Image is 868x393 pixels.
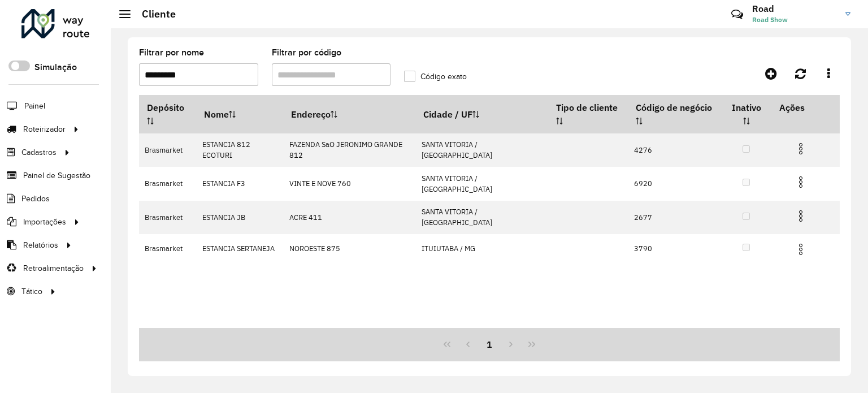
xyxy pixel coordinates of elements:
[24,100,45,112] span: Painel
[752,15,837,25] span: Road Show
[628,201,722,234] td: 2677
[283,201,415,234] td: ACRE 411
[139,46,204,59] label: Filtrar por nome
[196,133,283,167] td: ESTANCIA 812 ECOTURI
[283,96,415,133] th: Endereço
[416,201,548,234] td: SANTA VITORIA / [GEOGRAPHIC_DATA]
[771,96,839,119] th: Ações
[139,201,196,234] td: Brasmarket
[139,96,196,133] th: Depósito
[139,133,196,167] td: Brasmarket
[196,96,283,133] th: Nome
[23,239,58,251] span: Relatórios
[628,234,722,263] td: 3790
[283,234,415,263] td: NOROESTE 875
[21,286,42,297] span: Tático
[21,146,57,158] span: Cadastros
[196,234,283,263] td: ESTANCIA SERTANEJA
[722,96,771,133] th: Inativo
[283,133,415,167] td: FAZENDA SaO JERONIMO GRANDE 812
[416,133,548,167] td: SANTA VITORIA / [GEOGRAPHIC_DATA]
[416,167,548,200] td: SANTA VITORIA / [GEOGRAPHIC_DATA]
[272,46,341,59] label: Filtrar por código
[752,3,837,14] h3: Road
[23,216,66,228] span: Importações
[596,3,714,34] div: Críticas? Dúvidas? Elogios? Sugestões? Entre em contato conosco!
[283,167,415,200] td: VINTE E NOVE 760
[628,133,722,167] td: 4276
[416,96,548,133] th: Cidade / UF
[139,167,196,200] td: Brasmarket
[196,167,283,200] td: ESTANCIA F3
[23,262,84,274] span: Retroalimentação
[23,170,90,182] span: Painel de Sugestão
[548,96,628,133] th: Tipo de cliente
[196,201,283,234] td: ESTANCIA JB
[21,193,50,205] span: Pedidos
[725,2,749,27] a: Contato Rápido
[479,334,500,355] button: 1
[131,8,176,20] h2: Cliente
[416,234,548,263] td: ITUIUTABA / MG
[628,96,722,133] th: Código de negócio
[404,71,467,83] label: Código exato
[23,123,66,135] span: Roteirizador
[34,61,77,74] label: Simulação
[139,234,196,263] td: Brasmarket
[628,167,722,200] td: 6920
